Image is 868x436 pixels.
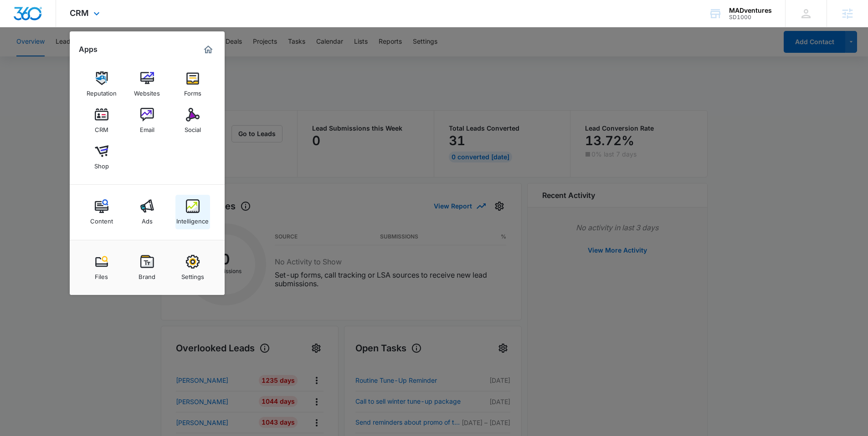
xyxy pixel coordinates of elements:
a: Brand [130,250,164,285]
div: Websites [134,85,160,97]
a: Intelligence [175,195,210,229]
a: Reputation [84,67,119,101]
div: CRM [95,122,108,133]
div: Settings [181,269,204,280]
a: Forms [175,67,210,101]
div: Files [95,269,108,280]
span: CRM [70,8,89,18]
a: Marketing 360® Dashboard [201,42,216,57]
div: Email [140,122,154,133]
a: CRM [84,103,119,138]
div: Intelligence [176,213,209,225]
a: Content [84,195,119,229]
div: Ads [142,213,153,225]
div: Social [185,122,201,133]
div: account name [729,7,772,14]
div: account id [729,14,772,20]
div: Content [90,213,113,225]
div: Forms [184,85,201,97]
div: Shop [94,158,109,170]
a: Ads [130,195,164,229]
div: Reputation [87,85,117,97]
div: Brand [139,269,155,280]
a: Shop [84,140,119,174]
a: Email [130,103,164,138]
a: Social [175,103,210,138]
a: Files [84,250,119,285]
h2: Apps [79,45,98,54]
a: Websites [130,67,164,101]
a: Settings [175,250,210,285]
